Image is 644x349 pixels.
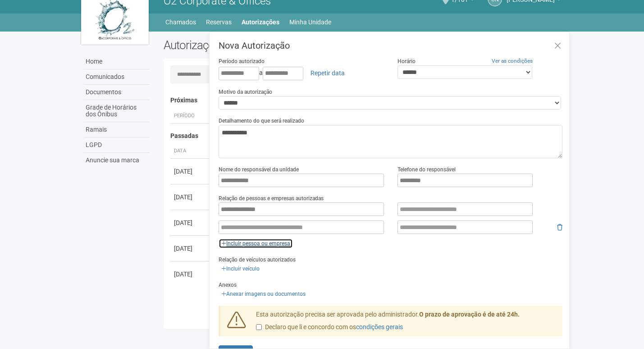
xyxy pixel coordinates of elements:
label: Declaro que li e concordo com os [256,323,403,332]
a: Minha Unidade [289,16,331,28]
a: Comunicados [83,69,150,85]
th: Data [170,144,211,159]
a: Autorizações [242,16,279,28]
a: condições gerais [356,323,403,331]
div: Esta autorização precisa ser aprovada pelo administrador. [249,310,563,336]
a: Incluir veículo [219,264,262,274]
a: Incluir pessoa ou empresa [219,239,293,248]
h2: Autorizações [164,38,356,52]
h4: Passadas [170,133,557,139]
a: Ver as condições [492,58,533,64]
label: Motivo da autorização [219,88,272,96]
h3: Nova Autorização [219,41,562,50]
a: Chamados [165,16,196,28]
a: Ramais [83,122,150,138]
a: Documentos [83,85,150,100]
label: Detalhamento do que será realizado [219,117,304,125]
div: [DATE] [174,270,207,279]
label: Telefone do responsável [397,165,456,174]
label: Anexos [219,281,237,289]
div: [DATE] [174,167,207,176]
i: Remover [557,224,562,230]
a: Grade de Horários dos Ônibus [83,100,150,122]
a: Repetir data [305,65,351,81]
label: Período autorizado [219,57,265,65]
label: Nome do responsável da unidade [219,165,299,174]
a: Reservas [206,16,232,28]
a: LGPD [83,138,150,153]
label: Horário [397,57,416,65]
div: [DATE] [174,193,207,202]
div: [DATE] [174,218,207,227]
div: [DATE] [174,244,207,253]
input: Declaro que li e concordo com oscondições gerais [256,324,262,330]
h4: Próximas [170,97,557,104]
strong: O prazo de aprovação é de até 24h. [419,311,520,318]
div: a [219,65,384,81]
a: Anuncie sua marca [83,153,150,168]
label: Relação de pessoas e empresas autorizadas [219,194,324,202]
a: Home [83,54,150,69]
th: Período [170,109,211,124]
a: Anexar imagens ou documentos [219,289,308,299]
label: Relação de veículos autorizados [219,256,296,264]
